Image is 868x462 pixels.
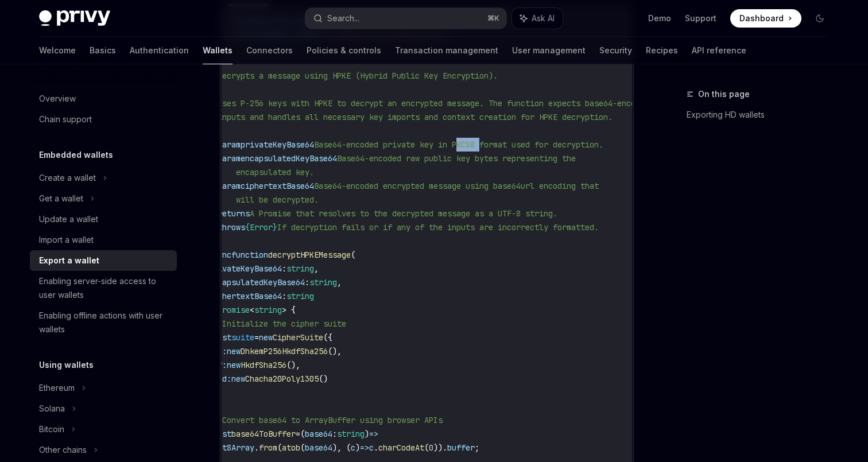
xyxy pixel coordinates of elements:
div: Search... [327,11,359,25]
span: * Uses P-256 keys with HPKE to decrypt an encrypted message. The function expects base64-encoded [208,98,649,108]
span: CipherSuite [273,332,323,343]
span: @param [213,153,241,164]
div: Enabling offline actions with user wallets [39,309,170,336]
div: Chain support [39,112,92,126]
span: Uint8Array [208,442,254,453]
span: Chacha20Poly1305 [245,374,319,384]
span: from [259,442,277,453]
span: (), [328,346,342,356]
span: Base64-encoded raw public key bytes representing the [337,153,576,164]
a: Import a wallet [30,230,177,250]
span: => [360,442,369,453]
div: Export a wallet [39,254,99,267]
a: Chain support [30,109,177,130]
span: ( [300,442,305,453]
span: ), ( [332,442,351,453]
span: => [369,429,378,439]
span: @param [213,139,241,150]
span: ( [300,429,305,439]
span: * encapsulated key. [208,167,314,177]
span: new [227,360,241,370]
span: new [227,346,241,356]
h5: Using wallets [39,358,94,372]
span: Dashboard [739,13,784,24]
span: privateKeyBase64 [241,139,314,150]
span: . [254,442,259,453]
span: // Convert base64 to ArrayBuffer using browser APIs [208,415,443,425]
span: ciphertextBase64 [241,181,314,191]
span: privateKeyBase64 [208,263,282,274]
span: function [231,250,268,260]
span: * will be decrypted. [208,195,319,205]
span: c [351,442,355,453]
span: () [319,374,328,384]
a: Update a wallet [30,209,177,230]
span: @throws [213,222,245,232]
span: encapsulatedKeyBase64 [241,153,337,164]
span: c [369,442,374,453]
img: dark logo [39,10,110,26]
span: base64ToBuffer [231,429,296,439]
span: atob [282,442,300,453]
span: charCodeAt [378,442,424,453]
span: : [332,429,337,439]
span: . [374,442,378,453]
span: base64 [305,442,332,453]
span: string [254,305,282,315]
div: Create a wallet [39,171,96,185]
div: Other chains [39,443,87,457]
div: Ethereum [39,381,75,395]
span: On this page [698,87,750,101]
a: Authentication [130,37,189,64]
span: * inputs and handles all necessary key imports and context creation for HPKE decryption. [208,112,613,122]
span: > { [282,305,296,315]
span: ; [475,442,479,453]
span: * Decrypts a message using HPKE (Hybrid Public Key Encryption). [208,71,498,81]
div: Bitcoin [39,422,64,436]
div: Import a wallet [39,233,94,247]
a: Transaction management [395,37,498,64]
a: Recipes [646,37,678,64]
a: Dashboard [730,9,801,28]
a: Basics [90,37,116,64]
span: , [337,277,342,288]
button: Search...⌘K [305,8,506,29]
span: Ask AI [532,13,555,24]
span: A Promise that resolves to the decrypted message as a UTF-8 string. [250,208,557,219]
span: suite [231,332,254,343]
div: Update a wallet [39,212,98,226]
span: {Error} [245,222,277,232]
span: If decryption fails or if any of the inputs are incorrectly formatted. [277,222,599,232]
span: Base64-encoded encrypted message using base64url encoding that [314,181,599,191]
a: Welcome [39,37,76,64]
span: Base64-encoded private key in PKCS8 format used for decryption. [314,139,603,150]
span: )). [433,442,447,453]
span: // Initialize the cipher suite [208,319,346,329]
span: @param [213,181,241,191]
span: = [254,332,259,343]
span: base64 [305,429,332,439]
span: ( [424,442,429,453]
span: ({ [323,332,332,343]
span: new [259,332,273,343]
a: API reference [692,37,746,64]
span: new [231,374,245,384]
div: Solana [39,402,65,416]
span: : [305,277,309,288]
button: Toggle dark mode [811,9,829,28]
div: Get a wallet [39,192,83,205]
a: Policies & controls [307,37,381,64]
span: 0 [429,442,433,453]
span: string [286,263,314,274]
span: @returns [213,208,250,219]
span: ( [277,442,282,453]
a: Connectors [246,37,293,64]
span: ) [365,429,369,439]
a: Export a wallet [30,250,177,271]
span: : [282,263,286,274]
span: = [296,429,300,439]
span: < [250,305,254,315]
span: HkdfSha256 [241,360,286,370]
a: User management [512,37,586,64]
div: Enabling server-side access to user wallets [39,274,170,302]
